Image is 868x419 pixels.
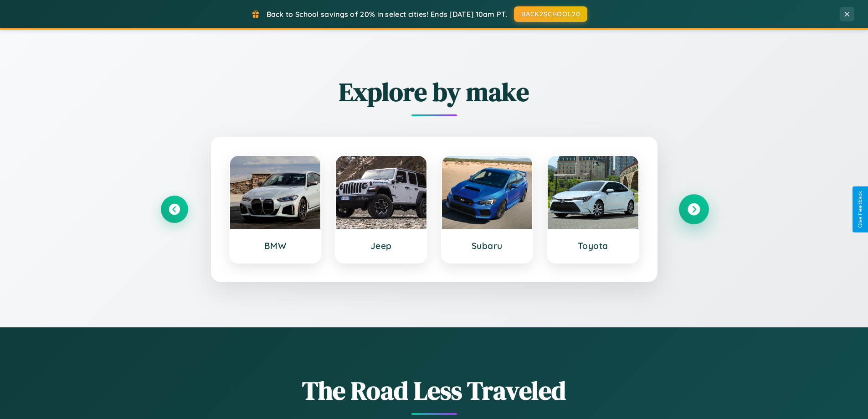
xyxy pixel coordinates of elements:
[345,240,417,251] h3: Jeep
[557,240,629,251] h3: Toyota
[161,74,708,109] h2: Explore by make
[239,240,312,251] h3: BMW
[161,373,708,408] h1: The Road Less Traveled
[451,240,524,251] h3: Subaru
[857,191,863,228] div: Give Feedback
[267,10,507,19] span: Back to School savings of 20% in select cities! Ends [DATE] 10am PT.
[514,6,587,22] button: BACK2SCHOOL20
